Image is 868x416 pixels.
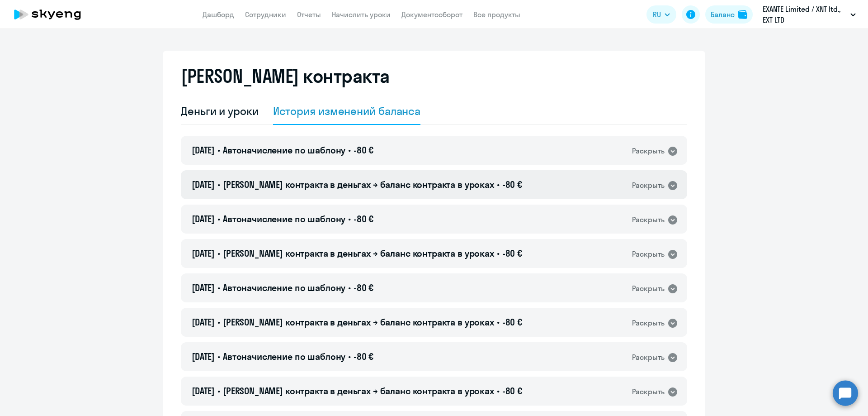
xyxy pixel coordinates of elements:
[354,144,373,156] span: -80 €
[217,385,220,397] span: •
[473,10,520,19] a: Все продукты
[653,9,661,20] span: RU
[497,385,500,397] span: •
[192,316,215,328] span: [DATE]
[497,248,500,259] span: •
[223,213,345,225] span: Автоначисление по шаблону
[348,351,351,362] span: •
[203,10,234,19] a: Дашборд
[632,180,665,191] div: Раскрыть
[354,282,373,293] span: -80 €
[217,213,220,225] span: •
[502,316,522,328] span: -80 €
[297,10,321,19] a: Отчеты
[632,317,665,329] div: Раскрыть
[217,179,220,190] span: •
[223,179,494,190] span: [PERSON_NAME] контракта в деньгах → баланс контракта в уроках
[245,10,286,19] a: Сотрудники
[223,351,345,362] span: Автоначисление по шаблону
[632,214,665,225] div: Раскрыть
[632,386,665,397] div: Раскрыть
[632,145,665,157] div: Раскрыть
[632,352,665,363] div: Раскрыть
[632,283,665,294] div: Раскрыть
[192,385,215,397] span: [DATE]
[758,4,860,25] button: ‎EXANTE Limited / XNT ltd., EXT LTD
[348,144,351,156] span: •
[192,213,215,225] span: [DATE]
[348,282,351,293] span: •
[738,10,747,19] img: balance
[705,5,753,24] button: Балансbalance
[223,144,345,156] span: Автоначисление по шаблону
[497,179,500,190] span: •
[192,282,215,293] span: [DATE]
[354,213,373,225] span: -80 €
[497,316,500,328] span: •
[223,316,494,328] span: [PERSON_NAME] контракта в деньгах → баланс контракта в уроках
[223,248,494,259] span: [PERSON_NAME] контракта в деньгах → баланс контракта в уроках
[217,316,220,328] span: •
[632,249,665,260] div: Раскрыть
[217,282,220,293] span: •
[332,10,391,19] a: Начислить уроки
[502,179,522,190] span: -80 €
[273,104,421,118] div: История изменений баланса
[348,213,351,225] span: •
[217,351,220,362] span: •
[181,104,259,118] div: Деньги и уроки
[763,4,847,25] p: ‎EXANTE Limited / XNT ltd., EXT LTD
[217,248,220,259] span: •
[192,144,215,156] span: [DATE]
[223,385,494,397] span: [PERSON_NAME] контракта в деньгах → баланс контракта в уроках
[181,65,390,87] h2: [PERSON_NAME] контракта
[354,351,373,362] span: -80 €
[401,10,462,19] a: Документооборот
[502,385,522,397] span: -80 €
[502,248,522,259] span: -80 €
[192,248,215,259] span: [DATE]
[711,9,735,20] div: Баланс
[223,282,345,293] span: Автоначисление по шаблону
[217,144,220,156] span: •
[192,179,215,190] span: [DATE]
[646,5,676,24] button: RU
[192,351,215,362] span: [DATE]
